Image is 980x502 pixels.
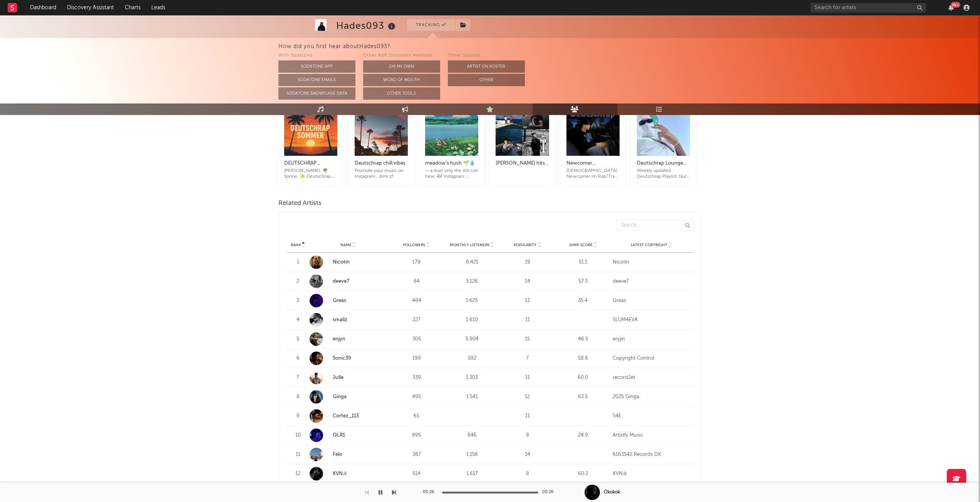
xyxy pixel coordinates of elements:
div: 3 [290,297,306,305]
div: Greas [613,297,690,305]
div: 11 [502,316,553,324]
div: Promote your music on Instagram : dimi.zf [355,168,408,180]
div: 2025 Ginga [613,393,690,401]
a: deeve7 [310,275,387,288]
a: Julle [333,375,343,380]
a: Greas [333,298,346,303]
div: 11 [502,374,553,382]
a: Nicotin [310,255,387,269]
a: Nicotin [333,260,350,265]
div: 10 [290,432,306,439]
a: [PERSON_NAME] hits 25 [496,151,549,174]
a: Sonic39 [310,352,387,365]
div: 895 [391,432,442,439]
div: 305 [391,335,442,343]
button: Word Of Mouth [363,74,440,86]
a: deeve7 [333,279,349,284]
div: With Sodatone [278,51,355,60]
div: 12 [290,470,306,478]
div: Deutschrap Lounge 🎧 [637,159,690,168]
div: 6 [290,355,306,362]
span: Related Artists [278,199,322,208]
span: Popularity [514,243,536,247]
div: 14 [502,451,553,459]
a: KVN✰ [310,467,387,480]
div: 58.6 [557,355,609,362]
div: 46.5 [557,335,609,343]
span: Name [340,243,352,247]
div: Nicotin [613,259,690,266]
div: 495 [391,393,442,401]
div: 19 [502,259,553,266]
a: meadow’s hush 🌱💧— a duet only the still can hear. 🎶 Instagram: @slelozen / [EMAIL_ADDRESS][DOMAIN... [425,151,478,180]
div: 5.904 [446,335,498,343]
a: Deutschrap Lounge 🎧Weekly updated Deutschrap Playlist. Nur hier sind die passenden Songs zum aktu... [637,151,690,180]
a: QLR1 [333,433,345,438]
div: 514 [391,470,442,478]
button: 99+ [948,5,954,11]
div: 1.610 [446,316,498,324]
a: enjyn [310,332,387,346]
div: 99 + [951,2,960,8]
div: 5 [290,335,306,343]
div: 13 [502,297,553,305]
button: On My Own [363,60,440,73]
div: enjyn [613,335,690,343]
a: Ginga [333,394,347,399]
div: 1.625 [446,297,498,305]
div: 1.156 [446,451,498,459]
div: 339 [391,374,442,382]
div: meadow’s hush 🌱💧 [425,159,478,168]
a: Deutschrap chill vibesPromote your music on Instagram : dimi.zf [355,151,408,180]
div: [PERSON_NAME]. 🌴 Sonne. ☀️ Deutschrap. 🎧 // IG: @deutschrapsommer / artists & placements? slide in [284,168,337,180]
div: 7 [290,374,306,382]
div: 199 [391,355,442,362]
div: 14 [502,278,553,285]
a: Julle [310,371,387,384]
div: 15 [502,335,553,343]
div: 11 [502,412,553,420]
div: 11 [290,451,306,459]
a: Cortez_113 [333,414,359,419]
a: Felo [310,448,387,461]
div: 1 [290,259,306,266]
button: Sodatone Snowflake Data [278,87,355,100]
button: Other Tools [363,87,440,100]
a: QLR1 [310,429,387,442]
div: Newcomer DeutschRap [566,159,620,168]
div: 9 [502,432,553,439]
a: enjyn [333,337,345,342]
div: 60.0 [557,374,609,382]
div: 179 [391,259,442,266]
div: Artistfy Music [613,432,690,439]
button: Tracking [407,19,455,31]
div: 7 [502,355,553,362]
div: KVN✰ [613,470,690,478]
div: 1.617 [446,470,498,478]
div: 1.303 [446,374,498,382]
button: Artist on Roster [448,60,525,73]
a: KVN✰ [333,471,347,476]
div: 60.2 [557,470,609,478]
div: 00:26 [542,488,558,497]
div: SLUM4EVA [613,316,690,324]
div: 3.126 [446,278,498,285]
div: 00:26 [423,488,438,497]
a: Ginga [310,390,387,404]
div: 6163542 Records DK [613,451,690,459]
div: S4E [613,412,690,420]
div: [PERSON_NAME] hits 25 [496,159,549,168]
a: Newcomer DeutschRap[DEMOGRAPHIC_DATA] Newcomer im Rap/Trap! 2025 | Underground | insta: LeoL304 [566,151,620,180]
div: Copyright Control [613,355,690,362]
span: Followers [403,243,425,247]
div: Other Sources [448,51,525,60]
span: Monthly Listeners [450,243,489,247]
div: 484 [391,297,442,305]
div: 1.541 [446,393,498,401]
div: 8 [502,470,553,478]
button: Other [448,74,525,86]
span: Rank [291,243,301,247]
span: Latest Copyright [631,243,667,247]
div: recordJet [613,374,690,382]
a: Greas [310,294,387,307]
